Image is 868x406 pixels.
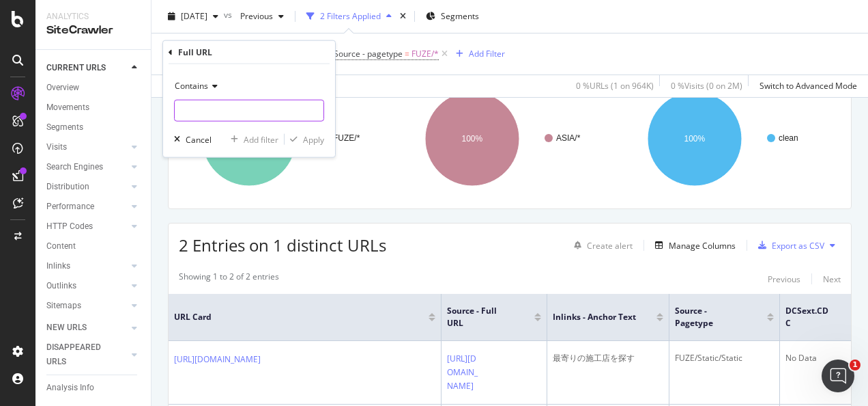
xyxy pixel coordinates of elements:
[244,133,278,145] div: Add filter
[46,321,128,335] a: NEW URLS
[285,133,324,146] button: Apply
[320,10,381,22] div: 2 Filters Applied
[671,80,742,92] div: 0 % Visits ( 0 on 2M )
[397,10,409,23] div: times
[186,133,212,145] div: Cancel
[46,61,128,75] a: CURRENT URLS
[822,360,854,392] iframe: Intercom live chat
[46,120,141,135] a: Segments
[334,48,403,59] span: Source - pagetype
[402,79,615,198] svg: A chart.
[46,81,141,95] a: Overview
[224,9,235,21] span: vs
[447,305,514,329] span: Source - Full URL
[46,259,70,273] div: Inlinks
[768,273,800,285] div: Previous
[179,234,386,256] span: 2 Entries on 1 distinct URLs
[823,271,841,287] button: Next
[46,381,94,395] div: Analysis Info
[624,79,837,198] svg: A chart.
[46,61,106,75] div: CURRENT URLS
[759,80,857,92] div: Switch to Advanced Mode
[650,237,736,254] button: Manage Columns
[447,352,482,393] a: [URL][DOMAIN_NAME]
[568,234,633,256] button: Create alert
[235,5,289,27] button: Previous
[675,305,747,329] span: Source - pagetype
[178,46,212,58] div: Full URL
[174,311,425,323] span: URL Card
[675,352,774,364] div: FUZE/Static/Static
[179,271,279,287] div: Showing 1 to 2 of 2 entries
[169,133,212,146] button: Cancel
[46,239,76,254] div: Content
[46,160,128,174] a: Search Engines
[779,133,798,143] text: clean
[46,299,128,313] a: Sitemaps
[46,140,128,154] a: Visits
[46,381,141,395] a: Analysis Info
[46,299,81,313] div: Sitemaps
[405,48,409,59] span: =
[225,133,278,146] button: Add filter
[753,234,824,256] button: Export as CSV
[46,81,79,95] div: Overview
[179,79,392,198] div: A chart.
[823,273,841,285] div: Next
[46,219,93,234] div: HTTP Codes
[46,259,128,273] a: Inlinks
[754,75,857,97] button: Switch to Advanced Mode
[303,133,324,145] div: Apply
[333,133,360,143] text: FUZE/*
[174,353,261,366] a: [URL][DOMAIN_NAME]
[411,44,439,64] span: FUZE/*
[785,305,833,329] span: DCSext.CDC
[46,100,141,115] a: Movements
[175,80,208,92] span: Contains
[46,340,115,369] div: DISAPPEARED URLS
[684,134,706,144] text: 100%
[46,120,83,135] div: Segments
[46,100,89,115] div: Movements
[553,311,636,323] span: Inlinks - Anchor Text
[576,80,654,92] div: 0 % URLs ( 1 on 964K )
[46,279,128,293] a: Outlinks
[469,48,505,59] div: Add Filter
[235,10,273,22] span: Previous
[46,180,128,194] a: Distribution
[772,240,824,252] div: Export as CSV
[181,10,207,22] span: 2025 Oct. 5th
[768,271,800,287] button: Previous
[553,352,663,364] div: 最寄りの施工店を探す
[46,279,76,293] div: Outlinks
[46,219,128,234] a: HTTP Codes
[46,23,140,38] div: SiteCrawler
[46,180,89,194] div: Distribution
[420,5,484,27] button: Segments
[301,5,397,27] button: 2 Filters Applied
[162,5,224,27] button: [DATE]
[850,360,860,370] span: 1
[46,321,87,335] div: NEW URLS
[46,340,128,369] a: DISAPPEARED URLS
[556,133,581,143] text: ASIA/*
[46,11,140,23] div: Analytics
[461,134,482,144] text: 100%
[46,200,94,214] div: Performance
[785,352,860,364] div: No Data
[450,46,505,62] button: Add Filter
[441,10,479,22] span: Segments
[46,140,67,154] div: Visits
[669,240,736,252] div: Manage Columns
[46,200,128,214] a: Performance
[587,240,633,252] div: Create alert
[46,239,141,254] a: Content
[46,160,103,174] div: Search Engines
